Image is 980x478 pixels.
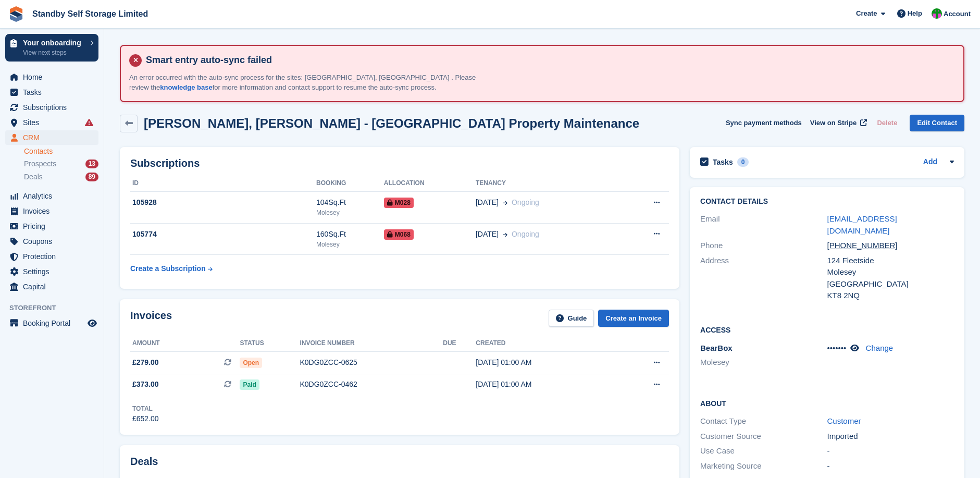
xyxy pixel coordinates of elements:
[23,85,85,100] span: Tasks
[866,344,894,352] a: Change
[316,240,384,249] div: Molesey
[827,460,954,472] div: -
[700,240,827,252] div: Phone
[726,115,802,132] button: Sync payment methods
[700,324,954,335] h2: Access
[240,358,262,368] span: Open
[443,335,476,352] th: Due
[827,266,954,278] div: Molesey
[700,431,827,443] div: Customer Source
[5,249,98,264] a: menu
[130,456,158,468] h2: Deals
[910,115,964,132] a: Edit Contact
[316,229,384,240] div: 160Sq.Ft
[827,278,954,290] div: [GEOGRAPHIC_DATA]
[476,229,499,240] span: [DATE]
[384,198,414,208] span: M028
[700,255,827,302] div: Address
[827,445,954,457] div: -
[476,335,614,352] th: Created
[476,379,614,390] div: [DATE] 01:00 AM
[700,198,954,206] h2: Contact Details
[944,9,971,19] span: Account
[86,317,98,329] a: Preview store
[700,460,827,472] div: Marketing Source
[300,379,443,390] div: K0DG0ZCC-0462
[23,204,85,218] span: Invoices
[5,316,98,330] a: menu
[24,172,43,182] span: Deals
[23,234,85,249] span: Coupons
[827,416,861,425] a: Customer
[23,264,85,279] span: Settings
[713,157,733,167] h2: Tasks
[130,310,172,327] h2: Invoices
[24,146,98,156] a: Contacts
[8,6,24,22] img: stora-icon-8386f47178a22dfd0bd8f6a31ec36ba5ce8667c1dd55bd0f319d3a0aa187defe.svg
[810,118,857,128] span: View on Stripe
[5,130,98,145] a: menu
[908,8,922,19] span: Help
[130,157,669,169] h2: Subscriptions
[23,48,85,57] p: View next steps
[932,8,942,19] img: Michelle Mustoe
[9,303,104,313] span: Storefront
[316,175,384,192] th: Booking
[130,259,213,278] a: Create a Subscription
[23,219,85,234] span: Pricing
[5,279,98,294] a: menu
[160,83,212,91] a: knowledge base
[549,310,594,327] a: Guide
[923,156,937,168] a: Add
[827,290,954,302] div: KT8 2NQ
[24,159,56,169] span: Prospects
[132,413,159,424] div: £652.00
[856,8,877,19] span: Create
[384,229,414,240] span: M068
[132,357,159,368] span: £279.00
[23,70,85,84] span: Home
[700,445,827,457] div: Use Case
[23,100,85,115] span: Subscriptions
[23,115,85,130] span: Sites
[5,100,98,115] a: menu
[806,115,869,132] a: View on Stripe
[512,198,539,206] span: Ongoing
[130,197,316,208] div: 105928
[23,39,85,46] p: Your onboarding
[23,130,85,145] span: CRM
[476,357,614,368] div: [DATE] 01:00 AM
[85,118,93,127] i: Smart entry sync failures have occurred
[5,85,98,100] a: menu
[23,279,85,294] span: Capital
[5,70,98,84] a: menu
[384,175,476,192] th: Allocation
[316,208,384,217] div: Molesey
[23,316,85,330] span: Booking Portal
[5,189,98,203] a: menu
[129,72,494,93] p: An error occurred with the auto-sync process for the sites: [GEOGRAPHIC_DATA], [GEOGRAPHIC_DATA] ...
[300,357,443,368] div: K0DG0ZCC-0625
[700,398,954,408] h2: About
[28,5,152,22] a: Standby Self Storage Limited
[132,379,159,390] span: £373.00
[827,241,907,250] a: [PHONE_NUMBER]
[700,357,827,369] li: Molesey
[23,249,85,264] span: Protection
[130,175,316,192] th: ID
[5,34,98,62] a: Your onboarding View next steps
[5,219,98,234] a: menu
[5,264,98,279] a: menu
[85,160,98,168] div: 13
[240,379,259,390] span: Paid
[316,197,384,208] div: 104Sq.Ft
[85,173,98,181] div: 89
[476,175,619,192] th: Tenancy
[700,213,827,237] div: Email
[827,431,954,443] div: Imported
[240,335,300,352] th: Status
[144,116,639,130] h2: [PERSON_NAME], [PERSON_NAME] - [GEOGRAPHIC_DATA] Property Maintenance
[827,255,954,267] div: 124 Fleetside
[24,158,98,169] a: Prospects 13
[512,230,539,238] span: Ongoing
